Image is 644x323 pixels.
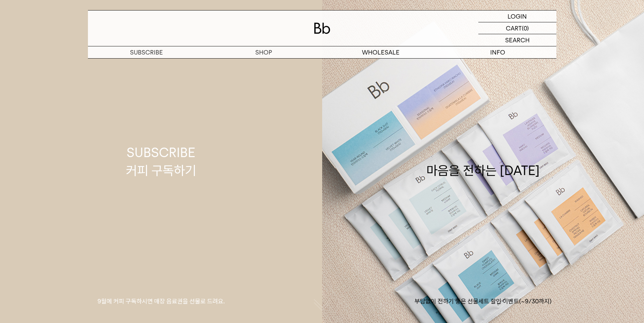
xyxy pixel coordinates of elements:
div: 마음을 전하는 [DATE] [426,144,540,179]
p: CART [506,22,522,34]
img: 로고 [314,23,330,34]
a: SUBSCRIBE [88,46,205,58]
p: LOGIN [508,10,527,22]
a: LOGIN [478,10,556,22]
a: CART (0) [478,22,556,34]
p: WHOLESALE [322,46,439,58]
a: SHOP [205,46,322,58]
p: SEARCH [505,34,530,46]
p: (0) [522,22,529,34]
div: SUBSCRIBE 커피 구독하기 [126,144,196,179]
p: INFO [439,46,556,58]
